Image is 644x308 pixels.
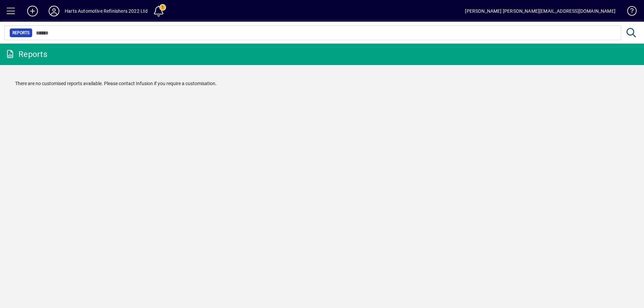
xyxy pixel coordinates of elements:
[8,73,636,94] div: There are no customised reports available. Please contact Infusion if you require a customisation.
[5,49,47,60] div: Reports
[12,29,30,36] span: Reports
[465,6,615,16] div: [PERSON_NAME] [PERSON_NAME][EMAIL_ADDRESS][DOMAIN_NAME]
[22,5,43,17] button: Add
[43,5,65,17] button: Profile
[622,1,636,23] a: Knowledge Base
[65,6,148,16] div: Harts Automotive Refinishers 2022 Ltd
